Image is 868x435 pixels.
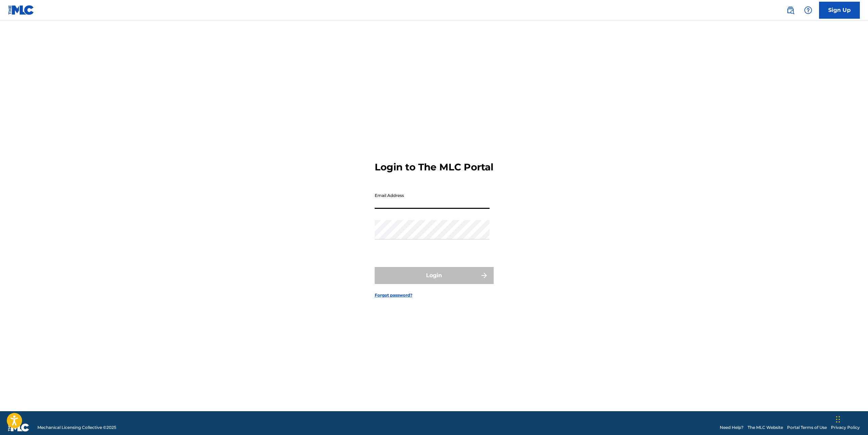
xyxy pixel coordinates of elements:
a: Sign Up [819,2,860,19]
img: help [804,6,812,14]
a: Public Search [784,3,797,17]
img: search [786,6,795,14]
a: Privacy Policy [831,424,860,431]
h3: Login to The MLC Portal [375,161,493,173]
a: Portal Terms of Use [787,424,827,431]
div: Drag [836,409,840,430]
a: Need Help? [720,424,744,431]
a: Forgot password? [375,292,412,298]
a: The MLC Website [748,424,783,431]
div: Help [801,3,815,17]
span: Mechanical Licensing Collective © 2025 [37,424,116,431]
img: logo [8,423,29,432]
img: MLC Logo [8,5,34,15]
iframe: Chat Widget [834,402,868,435]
